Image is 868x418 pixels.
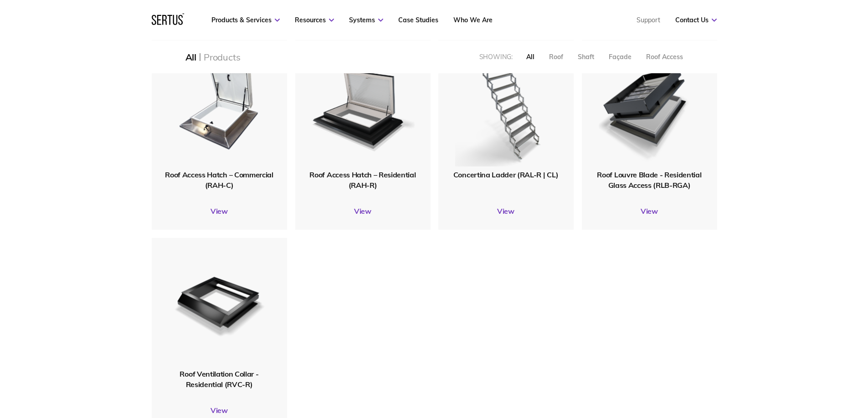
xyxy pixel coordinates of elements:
[582,206,717,216] a: View
[637,16,660,24] a: Support
[295,206,431,216] a: View
[185,51,196,63] div: All
[479,53,513,61] div: Showing:
[165,170,273,189] span: Roof Access Hatch – Commercial (RAH-C)
[438,206,574,216] a: View
[152,406,287,415] a: View
[646,53,683,61] div: Roof Access
[453,16,493,24] a: Who We Are
[152,206,287,216] a: View
[578,53,594,61] div: Shaft
[609,53,632,61] div: Façade
[211,16,280,24] a: Products & Services
[597,170,701,189] span: Roof Louvre Blade - Residential Glass Access (RLB-RGA)
[704,312,868,418] iframe: Chat Widget
[675,16,717,24] a: Contact Us
[453,170,558,179] span: Concertina Ladder (RAL-R | CL)
[309,170,416,189] span: Roof Access Hatch – Residential (RAH-R)
[295,16,334,24] a: Resources
[398,16,438,24] a: Case Studies
[204,51,240,63] div: Products
[549,53,563,61] div: Roof
[526,53,534,61] div: All
[180,369,258,388] span: Roof Ventilation Collar - Residential (RVC-R)
[349,16,383,24] a: Systems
